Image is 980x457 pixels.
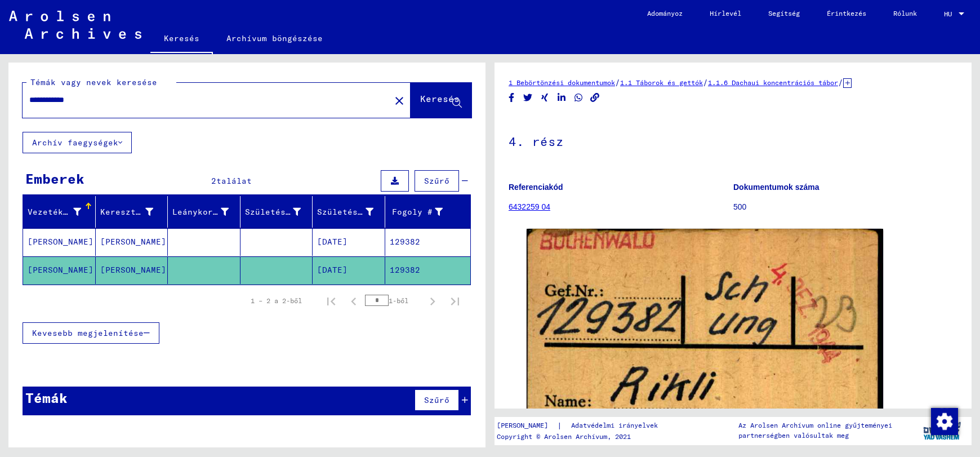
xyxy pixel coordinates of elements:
button: Első oldal [320,290,342,312]
a: 1.1 Táborok és gettók [620,78,703,87]
mat-header-cell: Születési idő [313,196,385,228]
button: Utolsó oldal [444,290,466,312]
font: 129382 [390,265,420,275]
img: Hozzájárulás módosítása [931,408,958,435]
font: Témák vagy nevek keresése [30,77,157,87]
font: Leánykori név [172,207,238,217]
a: 1 Bebörtönzési dokumentumok [509,78,615,87]
font: Keresztnév [100,207,151,217]
button: Szűrő [415,389,459,411]
font: Adományoz [647,9,683,17]
font: Témák [25,389,68,406]
font: 4. rész [509,134,564,149]
font: 1-ből [389,296,408,305]
font: Archív faegységek [32,137,118,148]
mat-header-cell: Fogoly # [385,196,471,228]
div: Fogoly # [390,203,457,221]
div: Születési idő [317,203,387,221]
font: Keresés [420,93,460,104]
font: [PERSON_NAME] [100,265,166,275]
font: partnerségben valósultak meg [738,431,849,440]
a: Keresés [150,25,213,54]
img: yv_logo.png [921,416,963,445]
font: Adatvédelmi irányelvek [571,421,658,429]
button: Megosztás Facebookon [506,91,518,105]
font: Érintkezés [827,9,866,17]
a: 6432259 04 [509,202,550,211]
button: Előző oldal [342,290,365,312]
font: Segítség [768,9,800,17]
mat-header-cell: Születési hely [240,196,313,228]
font: / [615,77,620,87]
button: Archív faegységek [23,132,132,153]
font: HU [944,10,952,18]
button: Link másolása [589,91,601,105]
button: Megosztás Xingen [539,91,551,105]
font: Emberek [25,170,84,187]
div: Vezetéknév [28,203,95,221]
mat-header-cell: Keresztnév [96,196,168,228]
font: | [557,420,562,431]
font: Dokumentumok száma [733,183,819,192]
img: Arolsen_neg.svg [9,11,141,39]
font: 129382 [390,237,420,247]
font: [DATE] [317,265,348,275]
font: / [703,77,708,87]
mat-header-cell: Leánykori név [168,196,240,228]
div: Keresztnév [100,203,168,221]
font: Keresés [164,33,199,43]
div: Hozzájárulás módosítása [930,407,957,434]
button: Kevesebb megjelenítése [23,322,159,344]
a: Archívum böngészése [213,25,336,52]
font: [PERSON_NAME] [497,421,548,429]
button: Megosztás Twitteren [522,91,534,105]
font: találat [216,176,252,186]
font: Születési hely [245,207,316,217]
font: Szűrő [424,176,449,186]
a: Adatvédelmi irányelvek [562,420,671,432]
font: Az Arolsen Archívum online gyűjteményei [738,421,892,429]
button: Szűrő [415,170,459,192]
mat-icon: close [393,94,406,108]
font: / [838,77,843,87]
font: Fogoly # [392,207,433,217]
font: [PERSON_NAME] [28,237,93,247]
font: 1 – 2 a 2-ből [251,296,302,305]
a: [PERSON_NAME] [497,420,557,432]
font: Archívum böngészése [226,33,323,43]
button: Megosztás LinkedIn-en [556,91,568,105]
font: 500 [733,202,746,211]
font: [PERSON_NAME] [28,265,93,275]
div: Leánykori név [172,203,243,221]
button: Keresés [411,83,471,118]
font: [DATE] [317,237,348,247]
font: Születési idő [317,207,383,217]
font: Rólunk [893,9,917,17]
a: 1.1.6 Dachaui koncentrációs tábor [708,78,838,87]
mat-header-cell: Vezetéknév [23,196,96,228]
font: Kevesebb megjelenítése [32,328,144,338]
font: Hírlevél [710,9,741,17]
font: 2 [211,176,216,186]
font: Referenciakód [509,183,563,192]
button: Megosztás WhatsApp-on [573,91,585,105]
font: [PERSON_NAME] [100,237,166,247]
button: Következő oldal [421,290,444,312]
button: Világos [388,89,411,112]
font: Vezetéknév [28,207,78,217]
font: Szűrő [424,395,449,405]
font: Copyright © Arolsen Archívum, 2021 [497,432,631,441]
div: Születési hely [245,203,315,221]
